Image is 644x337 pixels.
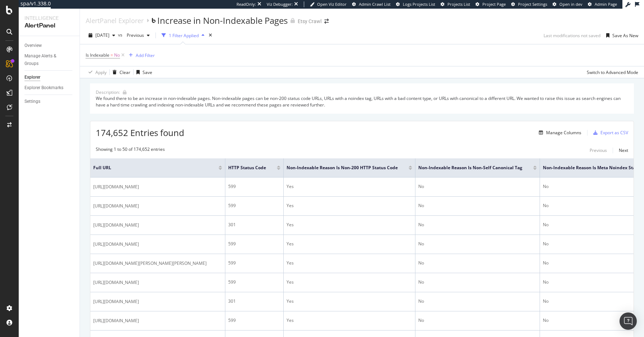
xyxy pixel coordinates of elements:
a: Overview [24,42,75,49]
a: Manage Alerts & Groups [24,52,75,67]
div: No [418,222,537,228]
button: Previous [124,30,153,41]
div: Yes [287,241,412,247]
div: 301 [228,222,280,228]
span: [URL][DOMAIN_NAME][PERSON_NAME][PERSON_NAME] [93,260,207,267]
div: ReadOnly: [237,1,256,7]
div: Open Intercom Messenger [620,312,637,330]
div: Intelligence [24,14,74,22]
a: Admin Crawl List [352,1,391,7]
span: [URL][DOMAIN_NAME] [93,222,139,229]
a: AlertPanel Explorer [86,17,144,25]
span: [URL][DOMAIN_NAME] [93,279,139,286]
a: Logs Projects List [396,1,435,7]
div: Yes [287,222,412,228]
div: 599 [228,317,280,324]
div: No [418,183,537,190]
button: Previous [590,146,607,155]
div: Settings [24,98,40,105]
div: Explorer [24,74,40,81]
a: Admin Page [588,1,617,7]
div: Manage Columns [546,130,581,136]
span: [URL][DOMAIN_NAME] [93,298,139,305]
span: HTTP Status Code [228,165,266,171]
div: No [418,241,537,247]
span: [URL][DOMAIN_NAME] [93,202,139,210]
div: No [418,298,537,305]
div: Explorer Bookmarks [24,84,63,92]
div: Yes [287,260,412,266]
span: Project Page [482,1,506,7]
a: Explorer [24,74,75,81]
div: Description: [96,89,120,95]
div: 301 [228,298,280,305]
div: No [418,260,537,266]
button: Manage Columns [536,128,581,137]
span: No [114,50,120,60]
span: Logs Projects List [403,1,435,7]
span: Admin Crawl List [359,1,391,7]
div: Yes [287,279,412,285]
div: Save [143,69,152,75]
div: Last modifications not saved [544,32,600,39]
button: Switch to Advanced Mode [584,66,638,78]
span: Non-Indexable Reason is Non-Self Canonical Tag [418,165,522,171]
button: Export as CSV [590,127,628,139]
div: Viz Debugger: [267,1,293,7]
span: Full URL [93,165,208,171]
div: times [207,32,213,39]
div: 599 [228,279,280,285]
button: [DATE] [86,30,118,41]
div: 599 [228,202,280,209]
span: 174,652 Entries found [96,127,184,139]
span: = [111,52,113,58]
div: Etsy Crawl [298,18,321,25]
span: Projects List [447,1,470,7]
button: Apply [86,66,107,78]
button: 1 Filter Applied [159,30,207,41]
button: Add Filter [126,51,155,60]
div: 1 Filter Applied [169,32,199,39]
div: Add Filter [136,52,155,58]
span: Non-Indexable Reason is Non-200 HTTP Status Code [287,165,398,171]
a: Settings [24,98,75,105]
a: Project Page [476,1,506,7]
div: Yes [287,183,412,190]
button: Save [134,66,152,78]
button: Clear [110,66,130,78]
span: Open in dev [559,1,582,7]
div: Yes [287,298,412,305]
div: Increase in Non-Indexable Pages [157,14,288,27]
span: Admin Page [595,1,617,7]
div: Apply [95,69,107,75]
a: Open Viz Editor [310,1,347,7]
div: arrow-right-arrow-left [324,19,329,24]
div: Export as CSV [600,130,628,136]
div: Switch to Advanced Mode [587,69,638,75]
div: Showing 1 to 50 of 174,652 entries [96,146,165,155]
div: No [418,279,537,285]
div: Clear [120,69,130,75]
div: Save As New [612,32,638,39]
span: 2025 Sep. 23rd [95,32,109,38]
span: Is Indexable [86,52,109,58]
div: AlertPanel [24,22,74,30]
div: Yes [287,202,412,209]
span: Previous [124,32,144,38]
div: No [418,317,537,324]
div: 599 [228,183,280,190]
span: Non-Indexable Reason is Meta noindex Status [543,165,642,171]
a: Projects List [441,1,470,7]
div: 599 [228,260,280,266]
button: Save As New [603,30,638,41]
div: Next [619,147,628,153]
div: We found there to be an increase in non-indexable pages. Non-indexable pages can be non-200 statu... [96,95,628,108]
a: Open in dev [553,1,582,7]
div: Overview [24,42,42,49]
span: vs [118,32,124,38]
span: [URL][DOMAIN_NAME] [93,317,139,324]
span: [URL][DOMAIN_NAME] [93,183,139,191]
div: 599 [228,241,280,247]
div: Manage Alerts & Groups [24,52,68,67]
